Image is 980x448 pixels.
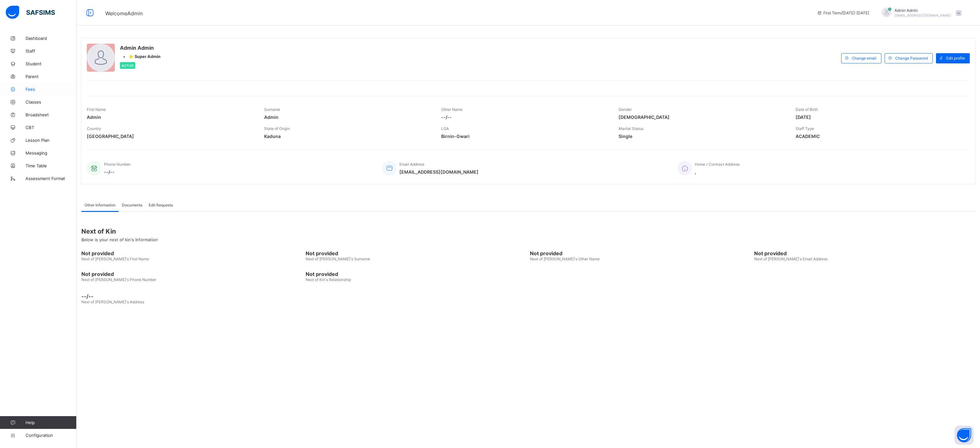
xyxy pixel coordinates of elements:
span: Kaduna [264,134,432,139]
span: Help [26,420,76,425]
span: Next of [PERSON_NAME]'s Other Name [530,257,600,261]
span: Next of [PERSON_NAME]'s Address [81,300,144,304]
span: Fees [26,87,77,92]
span: Configuration [26,433,76,438]
span: Documents [122,203,142,207]
span: Change Password [895,56,928,61]
span: [DEMOGRAPHIC_DATA] [619,114,786,120]
div: • [120,54,160,59]
span: Staff [26,48,77,54]
span: Broadsheet [26,112,77,117]
span: Other Name [441,107,463,112]
span: Single [619,134,786,139]
span: Date of Birth [796,107,818,112]
span: Other Information [85,203,115,207]
span: Next of [PERSON_NAME]'s Phone Number [81,277,156,282]
span: Not provided [530,250,751,257]
span: Next of [PERSON_NAME]'s Surname [306,257,370,261]
span: ACADEMIC [796,134,963,139]
span: Classes [26,99,77,105]
span: Assessment Format [26,176,77,181]
span: --/-- [104,169,130,175]
span: Next of [PERSON_NAME]'s Email Address [754,257,828,261]
span: Not provided [81,271,302,277]
span: Parent [26,74,77,79]
span: Active [122,64,134,68]
span: Home / Contract Address [695,162,739,167]
span: Admin Admin [895,8,951,13]
span: Below is your next of kin's Information [81,237,158,242]
span: [EMAIL_ADDRESS][DOMAIN_NAME] [399,169,479,175]
span: Not provided [754,250,975,257]
span: State of Origin [264,126,290,131]
span: Email Address [399,162,424,167]
span: ⭐ Super Admin [129,54,160,59]
span: Not provided [306,271,527,277]
span: Next of [PERSON_NAME]'s First Name [81,257,149,261]
span: Admin [87,114,255,120]
span: Birnin-Gwari [441,134,609,139]
img: safsims [6,6,55,19]
span: Edit profile [946,56,965,61]
span: Country [87,126,101,131]
span: --/-- [441,114,609,120]
span: , [695,169,739,175]
span: Messaging [26,150,77,155]
span: Student [26,61,77,66]
span: CBT [26,125,77,130]
span: Staff Type [796,126,814,131]
span: --/-- [81,293,975,300]
span: Admin [264,114,432,120]
span: Welcome Admin [105,10,143,17]
button: Open asap [954,426,974,445]
span: session/term information [817,11,869,15]
span: [DATE] [796,114,963,120]
span: Marital Status [619,126,643,131]
span: LGA [441,126,449,131]
span: Not provided [306,250,527,257]
span: Gender [619,107,632,112]
span: Next of Kin's Relationship [306,277,351,282]
span: Lesson Plan [26,138,77,143]
span: Edit Requests [149,203,173,207]
span: Dashboard [26,36,77,41]
span: Surname [264,107,280,112]
span: First Name [87,107,106,112]
span: Next of Kin [81,228,975,235]
span: [EMAIL_ADDRESS][DOMAIN_NAME] [895,13,951,17]
div: AdminAdmin [875,8,965,18]
span: Not provided [81,250,302,257]
span: Change email [852,56,876,61]
span: [GEOGRAPHIC_DATA] [87,134,255,139]
span: Phone Number [104,162,130,167]
span: Admin Admin [120,45,160,51]
span: Time Table [26,163,77,168]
